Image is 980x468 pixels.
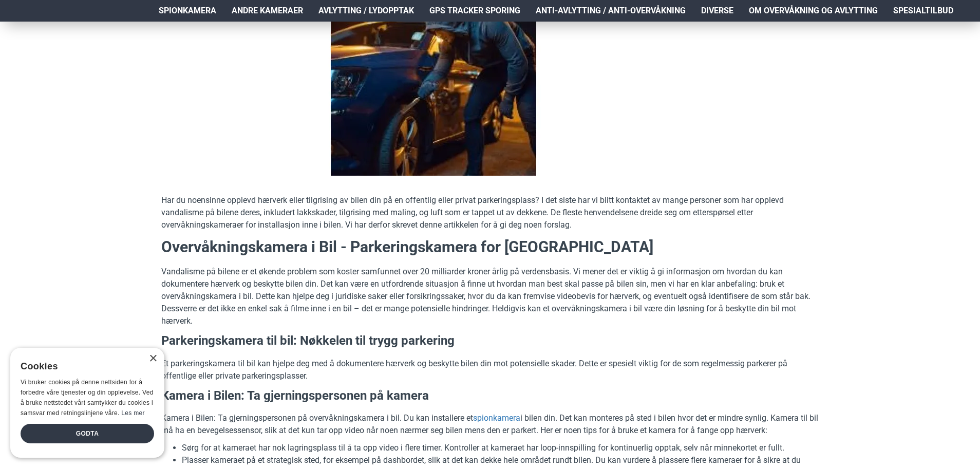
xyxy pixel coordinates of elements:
[161,266,819,327] p: Vandalisme på bilene er et økende problem som koster samfunnet over 20 milliarder kroner årlig på...
[161,412,819,437] p: Kamera i Bilen: Ta gjerningspersonen på overvåkningskamera i bil. Du kan installere et i bilen di...
[161,387,819,405] h3: Kamera i Bilen: Ta gjerningspersonen på kamera
[159,5,216,17] span: Spionkamera
[161,236,819,258] h2: Overvåkningskamera i Bil - Parkeringskamera for [GEOGRAPHIC_DATA]
[21,379,154,416] span: Vi bruker cookies på denne nettsiden for å forbedre våre tjenester og din opplevelse. Ved å bruke...
[21,424,154,443] div: Godta
[473,412,520,424] a: spionkamera
[701,5,733,17] span: Diverse
[749,5,878,17] span: Om overvåkning og avlytting
[232,5,303,17] span: Andre kameraer
[318,5,414,17] span: Avlytting / Lydopptak
[21,355,147,378] div: Cookies
[161,358,819,382] p: Et parkeringskamera til bil kan hjelpe deg med å dokumentere hærverk og beskytte bilen din mot po...
[121,409,144,417] a: Les mer, opens a new window
[161,332,819,350] h3: Parkeringskamera til bil: Nøkkelen til trygg parkering
[893,5,953,17] span: Spesialtilbud
[536,5,686,17] span: Anti-avlytting / Anti-overvåkning
[161,194,819,231] p: Har du noensinne opplevd hærverk eller tilgrising av bilen din på en offentlig eller privat parke...
[429,5,520,17] span: GPS Tracker Sporing
[182,442,819,454] li: Sørg for at kameraet har nok lagringsplass til å ta opp video i flere timer. Kontroller at kamera...
[149,355,157,363] div: Close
